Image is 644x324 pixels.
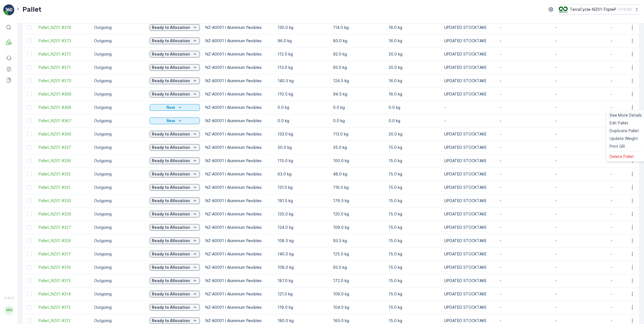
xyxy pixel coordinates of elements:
[444,131,494,137] p: UPDATED STOCKTAKE
[39,251,89,257] a: Pallet_NZ01 #317
[389,251,439,257] p: 15.0 kg
[278,225,328,230] p: 124.0 kg
[444,25,494,30] p: UPDATED STOCKTAKE
[205,171,272,177] p: NZ-A0001 I Aluminium flexibles
[205,65,272,70] p: NZ-A0001 I Aluminium flexibles
[94,171,144,177] p: Outgoing
[22,5,41,14] p: Pallet
[150,277,200,284] button: Ready to Allocation
[389,145,439,150] p: 15.0 kg
[610,128,639,134] span: Duplicate Pallet
[333,65,383,70] p: 93.0 kg
[5,128,29,132] span: Asset Type :
[150,37,200,44] button: Ready to Allocation
[18,91,52,96] span: Pallet_NZ01 #288
[27,199,32,203] div: Toggle Row Selected
[610,144,625,149] span: Print QR
[205,238,272,243] p: NZ-A0001 I Aluminium flexibles
[31,119,35,123] span: 15
[205,38,272,44] p: NZ-A0001 I Aluminium flexibles
[555,238,605,243] p: -
[500,171,550,177] p: -
[150,304,200,311] button: Ready to Allocation
[24,137,85,142] span: NZ-A0001 I Aluminium flexibles
[27,119,32,123] div: Toggle Row Selected
[152,145,190,150] p: Ready to Allocation
[94,158,144,164] p: Outgoing
[39,318,89,323] a: Pallet_NZ01 #312
[39,211,89,217] a: Pallet_NZ01 #329
[27,92,32,96] div: Toggle Row Selected
[39,25,89,30] a: Pallet_NZ01 #374
[27,278,32,283] div: Toggle Row Selected
[333,198,383,204] p: 176.5 kg
[500,211,550,217] p: -
[27,79,32,83] div: Toggle Row Selected
[152,318,190,323] p: Ready to Allocation
[39,78,89,84] a: Pallet_NZ01 #370
[150,251,200,257] button: Ready to Allocation
[555,25,605,30] p: -
[150,144,200,151] button: Ready to Allocation
[150,77,200,84] button: Ready to Allocation
[444,38,494,44] p: UPDATED STOCKTAKE
[500,25,550,30] p: -
[27,265,32,270] div: Toggle Row Selected
[559,4,640,14] button: TerraCycle-NZ01-TripleP(+12:00)
[278,185,328,190] p: 131.0 kg
[39,265,89,270] span: Pallet_NZ01 #316
[389,51,439,57] p: 20.0 kg
[278,38,328,44] p: 96.0 kg
[152,38,190,44] p: Ready to Allocation
[94,105,144,110] p: Outgoing
[444,185,494,190] p: UPDATED STOCKTAKE
[333,78,383,84] p: 124.5 kg
[150,64,200,71] button: Ready to Allocation
[555,225,605,230] p: -
[152,251,190,257] p: Ready to Allocation
[39,145,89,150] a: Pallet_NZ01 #337
[205,118,272,124] p: NZ-A0001 I Aluminium flexibles
[278,91,328,97] p: 110.5 kg
[39,198,89,204] span: Pallet_NZ01 #330
[27,252,32,256] div: Toggle Row Selected
[205,211,272,217] p: NZ-A0001 I Aluminium flexibles
[150,237,200,244] button: Ready to Allocation
[94,65,144,70] p: Outgoing
[27,305,32,310] div: Toggle Row Selected
[152,198,190,204] p: Ready to Allocation
[3,301,14,320] button: MM
[278,198,328,204] p: 191.5 kg
[205,78,272,84] p: NZ-A0001 I Aluminium flexibles
[150,291,200,297] button: Ready to Allocation
[278,158,328,164] p: 115.0 kg
[39,238,89,243] a: Pallet_NZ01 #326
[205,25,272,30] p: NZ-A0001 I Aluminium flexibles
[333,171,383,177] p: 48.0 kg
[555,158,605,164] p: -
[150,211,200,217] button: Ready to Allocation
[500,158,550,164] p: -
[39,171,89,177] a: Pallet_NZ01 #332
[302,5,341,11] p: Pallet_NZ01 #288
[39,91,89,97] span: Pallet_NZ01 #369
[333,25,383,30] p: 114.0 kg
[555,211,605,217] p: -
[205,51,272,57] p: NZ-A0001 I Aluminium flexibles
[278,78,328,84] p: 140.5 kg
[94,238,144,243] p: Outgoing
[333,145,383,150] p: 35.0 kg
[389,65,439,70] p: 20.0 kg
[94,78,144,84] p: Outgoing
[5,91,18,96] span: Name :
[333,211,383,217] p: 120.0 kg
[39,118,89,124] a: Pallet_NZ01 #367
[389,38,439,44] p: 16.0 kg
[94,131,144,137] p: Outgoing
[389,211,439,217] p: 15.0 kg
[555,198,605,204] p: -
